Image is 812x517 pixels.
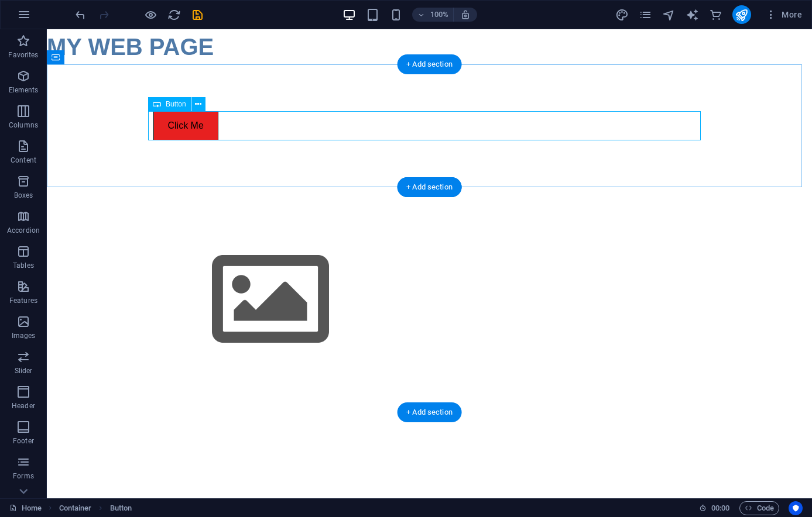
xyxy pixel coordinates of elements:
p: Forms [13,471,34,481]
p: Tables [13,261,34,270]
button: reload [167,8,181,22]
i: Design (Ctrl+Alt+Y) [615,8,629,22]
button: Code [739,501,779,515]
p: Images [12,331,36,340]
p: Favorites [8,50,38,60]
a: Click to cancel selection. Double-click to open Pages [9,501,42,515]
span: Button [166,101,186,108]
span: Click to select. Double-click to edit [110,501,132,515]
button: text_generator [686,8,700,22]
p: Boxes [14,191,33,200]
p: Header [12,401,35,411]
i: Save (Ctrl+S) [191,8,204,22]
button: design [615,8,629,22]
div: + Add section [397,54,462,74]
p: Features [9,296,37,305]
p: Columns [9,120,38,130]
button: 100% [412,8,454,22]
button: More [760,5,807,24]
p: Accordion [7,226,40,235]
button: pages [639,8,653,22]
p: Footer [13,436,34,446]
p: Slider [15,366,33,375]
span: Code [745,501,774,515]
button: commerce [709,8,723,22]
span: 00 00 [711,501,729,515]
i: Publish [735,8,748,22]
button: navigator [662,8,676,22]
i: Commerce [709,8,722,22]
p: Content [11,156,36,165]
button: publish [732,5,751,24]
i: Navigator [662,8,676,22]
i: Undo: Move elements (Ctrl+Z) [74,8,87,22]
span: Click to select. Double-click to edit [59,501,92,515]
button: Usercentrics [789,501,803,515]
span: More [765,9,802,20]
i: Reload page [167,8,181,22]
button: save [190,8,204,22]
span: : [720,504,721,512]
i: AI Writer [686,8,699,22]
h6: 100% [430,8,448,22]
nav: breadcrumb [59,501,132,515]
h6: Session time [699,501,730,515]
div: + Add section [397,177,462,197]
p: Elements [9,85,39,95]
div: + Add section [397,402,462,422]
button: undo [73,8,87,22]
i: Pages (Ctrl+Alt+S) [639,8,652,22]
